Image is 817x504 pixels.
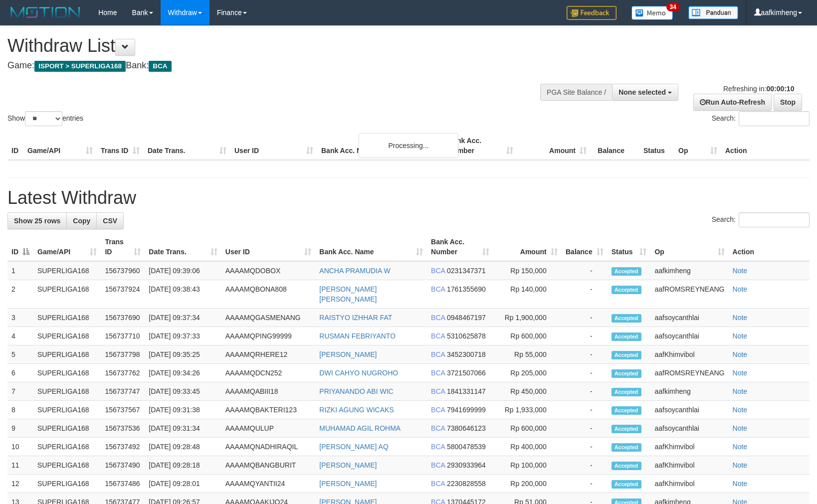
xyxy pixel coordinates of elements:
[7,36,535,56] h1: Withdraw List
[650,327,728,345] td: aafsoycanthlai
[101,327,145,345] td: 156737710
[612,267,641,276] span: Accepted
[517,132,591,160] th: Amount
[145,345,221,364] td: [DATE] 09:35:25
[221,233,316,261] th: User ID: activate to sort column ascending
[567,6,616,20] img: Feedback.jpg
[14,217,60,225] span: Show 25 rows
[447,406,486,414] span: Copy 7941699999 to clipboard
[25,111,62,126] select: Showentries
[149,61,171,72] span: BCA
[145,438,221,456] td: [DATE] 09:28:48
[319,443,388,451] a: [PERSON_NAME] AQ
[733,332,748,340] a: Note
[493,456,562,475] td: Rp 100,000
[431,480,445,488] span: BCA
[447,314,486,322] span: Copy 0948467197 to clipboard
[447,480,486,488] span: Copy 2230828558 to clipboard
[612,406,641,415] span: Accepted
[96,212,124,229] a: CSV
[650,261,728,280] td: aafkimheng
[612,480,641,489] span: Accepted
[723,85,794,93] span: Refreshing in:
[733,443,748,451] a: Note
[319,314,392,322] a: RAISTYO IZHHAR FAT
[23,132,97,160] th: Game/API
[7,212,67,229] a: Show 25 rows
[319,387,393,395] a: PRIYANANDO ABI WIC
[101,456,145,475] td: 156737490
[33,327,101,345] td: SUPERLIGA168
[319,461,377,469] a: [PERSON_NAME]
[650,382,728,401] td: aafkimheng
[493,261,562,280] td: Rp 150,000
[733,369,748,377] a: Note
[733,285,748,293] a: Note
[359,133,458,158] div: Processing...
[733,314,748,322] a: Note
[145,401,221,419] td: [DATE] 09:31:38
[33,401,101,419] td: SUPERLIGA168
[101,233,145,261] th: Trans ID: activate to sort column ascending
[221,438,316,456] td: AAAAMQNADHIRAQIL
[97,132,144,160] th: Trans ID
[7,364,33,382] td: 6
[733,424,748,432] a: Note
[427,233,493,261] th: Bank Acc. Number: activate to sort column ascending
[101,364,145,382] td: 156737762
[729,233,810,261] th: Action
[447,387,486,395] span: Copy 1841331147 to clipboard
[733,461,748,469] a: Note
[431,387,445,395] span: BCA
[101,345,145,364] td: 156737798
[562,419,608,438] td: -
[7,419,33,438] td: 9
[33,364,101,382] td: SUPERLIGA168
[447,424,486,432] span: Copy 7380646123 to clipboard
[101,419,145,438] td: 156737536
[33,309,101,327] td: SUPERLIGA168
[7,327,33,345] td: 4
[733,387,748,395] a: Note
[145,475,221,493] td: [DATE] 09:28:01
[221,382,316,401] td: AAAAMQABIII18
[7,261,33,280] td: 1
[7,111,83,126] label: Show entries
[145,327,221,345] td: [DATE] 09:37:33
[612,369,641,378] span: Accepted
[650,475,728,493] td: aafKhimvibol
[493,475,562,493] td: Rp 200,000
[7,61,535,71] h4: Game: Bank:
[562,345,608,364] td: -
[639,132,674,160] th: Status
[431,461,445,469] span: BCA
[101,382,145,401] td: 156737747
[34,61,126,72] span: ISPORT > SUPERLIGA168
[319,350,377,358] a: [PERSON_NAME]
[493,327,562,345] td: Rp 600,000
[444,132,517,160] th: Bank Acc. Number
[319,424,401,432] a: MUHAMAD AGIL ROHMA
[688,6,738,19] img: panduan.png
[221,401,316,419] td: AAAAMQBAKTERI123
[650,345,728,364] td: aafKhimvibol
[431,406,445,414] span: BCA
[431,443,445,451] span: BCA
[33,456,101,475] td: SUPERLIGA168
[101,280,145,309] td: 156737924
[221,280,316,309] td: AAAAMQBONA808
[221,309,316,327] td: AAAAMQGASMENANG
[612,333,641,341] span: Accepted
[33,419,101,438] td: SUPERLIGA168
[66,212,97,229] a: Copy
[562,364,608,382] td: -
[315,233,427,261] th: Bank Acc. Name: activate to sort column ascending
[650,456,728,475] td: aafKhimvibol
[319,285,377,303] a: [PERSON_NAME] [PERSON_NAME]
[101,401,145,419] td: 156737567
[493,233,562,261] th: Amount: activate to sort column ascending
[618,88,666,96] span: None selected
[145,419,221,438] td: [DATE] 09:31:34
[447,443,486,451] span: Copy 5800478539 to clipboard
[221,261,316,280] td: AAAAMQDOBOX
